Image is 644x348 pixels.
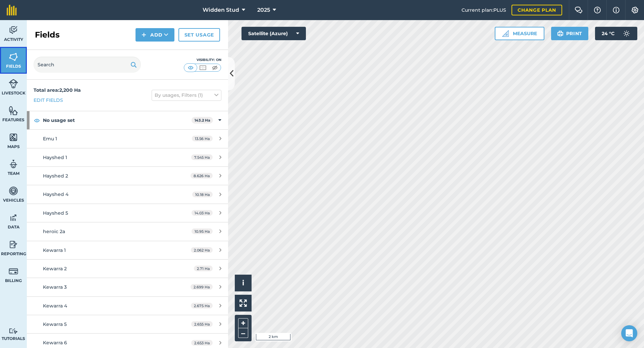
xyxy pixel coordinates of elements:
[195,118,210,123] strong: 143.2 Ha
[502,30,509,37] img: Ruler icon
[191,173,213,179] span: 8.626 Ha
[43,210,68,216] span: Hayshed 5
[242,279,244,287] span: i
[27,167,228,185] a: Hayshed 28.626 Ha
[34,116,40,124] img: svg+xml;base64,PHN2ZyB4bWxucz0iaHR0cDovL3d3dy53My5vcmcvMjAwMC9zdmciIHdpZHRoPSIxOCIgaGVpZ2h0PSIyNC...
[203,6,239,14] span: Widden Stud
[34,87,81,93] strong: Total area : 2,200 Ha
[43,173,68,179] span: Hayshed 2
[130,61,137,69] img: svg+xml;base64,PHN2ZyB4bWxucz0iaHR0cDovL3d3dy53My5vcmcvMjAwMC9zdmciIHdpZHRoPSIxOSIgaGVpZ2h0PSIyNC...
[43,154,67,160] span: Hayshed 1
[241,27,306,40] button: Satellite (Azure)
[191,247,213,253] span: 2.062 Ha
[27,315,228,333] a: Kewarra 52.655 Ha
[184,57,221,63] div: Visibility: On
[27,260,228,278] a: Kewarra 22.71 Ha
[27,148,228,166] a: Hayshed 17.545 Ha
[43,303,67,309] span: Kewarra 4
[239,299,247,307] img: Four arrows, one pointing top left, one top right, one bottom right and the last bottom left
[551,27,589,40] button: Print
[512,5,562,15] a: Change plan
[621,325,637,341] div: Open Intercom Messenger
[9,266,18,276] img: svg+xml;base64,PD94bWwgdmVyc2lvbj0iMS4wIiBlbmNvZGluZz0idXRmLTgiPz4KPCEtLSBHZW5lcmF0b3I6IEFkb2JlIE...
[557,29,563,38] img: svg+xml;base64,PHN2ZyB4bWxucz0iaHR0cDovL3d3dy53My5vcmcvMjAwMC9zdmciIHdpZHRoPSIxOSIgaGVpZ2h0PSIyNC...
[35,29,60,40] h2: Fields
[462,6,506,14] span: Current plan : PLUS
[199,64,207,71] img: svg+xml;base64,PHN2ZyB4bWxucz0iaHR0cDovL3d3dy53My5vcmcvMjAwMC9zdmciIHdpZHRoPSI1MCIgaGVpZ2h0PSI0MC...
[43,247,66,253] span: Kewarra 1
[27,130,228,148] a: Emu 113.56 Ha
[9,25,18,35] img: svg+xml;base64,PD94bWwgdmVyc2lvbj0iMS4wIiBlbmNvZGluZz0idXRmLTgiPz4KPCEtLSBHZW5lcmF0b3I6IEFkb2JlIE...
[211,64,219,71] img: svg+xml;base64,PHN2ZyB4bWxucz0iaHR0cDovL3d3dy53My5vcmcvMjAwMC9zdmciIHdpZHRoPSI1MCIgaGVpZ2h0PSI0MC...
[194,266,213,271] span: 2.71 Ha
[631,7,639,13] img: A cog icon
[595,27,637,40] button: 24 °C
[186,64,195,71] img: svg+xml;base64,PHN2ZyB4bWxucz0iaHR0cDovL3d3dy53My5vcmcvMjAwMC9zdmciIHdpZHRoPSI1MCIgaGVpZ2h0PSI0MC...
[27,185,228,203] a: Hayshed 410.18 Ha
[9,328,18,334] img: svg+xml;base64,PD94bWwgdmVyc2lvbj0iMS4wIiBlbmNvZGluZz0idXRmLTgiPz4KPCEtLSBHZW5lcmF0b3I6IEFkb2JlIE...
[602,27,614,40] span: 24 ° C
[191,321,213,327] span: 2.655 Ha
[136,28,174,42] button: Add
[9,132,18,142] img: svg+xml;base64,PHN2ZyB4bWxucz0iaHR0cDovL3d3dy53My5vcmcvMjAwMC9zdmciIHdpZHRoPSI1NiIgaGVpZ2h0PSI2MC...
[27,204,228,222] a: Hayshed 514.03 Ha
[43,284,67,290] span: Kewarra 3
[191,284,213,290] span: 2.699 Ha
[191,303,213,308] span: 2.675 Ha
[192,192,213,197] span: 10.18 Ha
[152,90,221,100] button: By usages, Filters (1)
[9,186,18,196] img: svg+xml;base64,PD94bWwgdmVyc2lvbj0iMS4wIiBlbmNvZGluZz0idXRmLTgiPz4KPCEtLSBHZW5lcmF0b3I6IEFkb2JlIE...
[9,106,18,116] img: svg+xml;base64,PHN2ZyB4bWxucz0iaHR0cDovL3d3dy53My5vcmcvMjAwMC9zdmciIHdpZHRoPSI1NiIgaGVpZ2h0PSI2MC...
[7,5,17,15] img: fieldmargin Logo
[43,136,57,142] span: Emu 1
[43,111,192,129] strong: No usage set
[235,275,252,291] button: i
[43,191,68,197] span: Hayshed 4
[43,340,67,346] span: Kewarra 6
[9,52,18,62] img: svg+xml;base64,PHN2ZyB4bWxucz0iaHR0cDovL3d3dy53My5vcmcvMjAwMC9zdmciIHdpZHRoPSI1NiIgaGVpZ2h0PSI2MC...
[9,159,18,169] img: svg+xml;base64,PD94bWwgdmVyc2lvbj0iMS4wIiBlbmNvZGluZz0idXRmLTgiPz4KPCEtLSBHZW5lcmF0b3I6IEFkb2JlIE...
[495,27,544,40] button: Measure
[613,6,620,14] img: svg+xml;base64,PHN2ZyB4bWxucz0iaHR0cDovL3d3dy53My5vcmcvMjAwMC9zdmciIHdpZHRoPSIxNyIgaGVpZ2h0PSIxNy...
[620,27,633,40] img: svg+xml;base64,PD94bWwgdmVyc2lvbj0iMS4wIiBlbmNvZGluZz0idXRmLTgiPz4KPCEtLSBHZW5lcmF0b3I6IEFkb2JlIE...
[27,111,228,129] div: No usage set143.2 Ha
[191,340,213,346] span: 2.653 Ha
[27,297,228,315] a: Kewarra 42.675 Ha
[9,239,18,250] img: svg+xml;base64,PD94bWwgdmVyc2lvbj0iMS4wIiBlbmNvZGluZz0idXRmLTgiPz4KPCEtLSBHZW5lcmF0b3I6IEFkb2JlIE...
[178,28,220,42] a: Set usage
[192,228,213,234] span: 10.95 Ha
[593,7,601,13] img: A question mark icon
[27,278,228,296] a: Kewarra 32.699 Ha
[9,213,18,223] img: svg+xml;base64,PD94bWwgdmVyc2lvbj0iMS4wIiBlbmNvZGluZz0idXRmLTgiPz4KPCEtLSBHZW5lcmF0b3I6IEFkb2JlIE...
[191,154,213,160] span: 7.545 Ha
[238,318,248,328] button: +
[43,321,67,327] span: Kewarra 5
[192,136,213,141] span: 13.56 Ha
[575,7,583,13] img: Two speech bubbles overlapping with the left bubble in the forefront
[142,31,146,39] img: svg+xml;base64,PHN2ZyB4bWxucz0iaHR0cDovL3d3dy53My5vcmcvMjAwMC9zdmciIHdpZHRoPSIxNCIgaGVpZ2h0PSIyNC...
[43,228,65,234] span: heroic 2a
[27,222,228,240] a: heroic 2a10.95 Ha
[192,210,213,216] span: 14.03 Ha
[43,266,67,272] span: Kewarra 2
[34,57,141,73] input: Search
[238,328,248,338] button: –
[257,6,270,14] span: 2025
[34,96,63,104] a: Edit fields
[9,79,18,89] img: svg+xml;base64,PD94bWwgdmVyc2lvbj0iMS4wIiBlbmNvZGluZz0idXRmLTgiPz4KPCEtLSBHZW5lcmF0b3I6IEFkb2JlIE...
[27,241,228,259] a: Kewarra 12.062 Ha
